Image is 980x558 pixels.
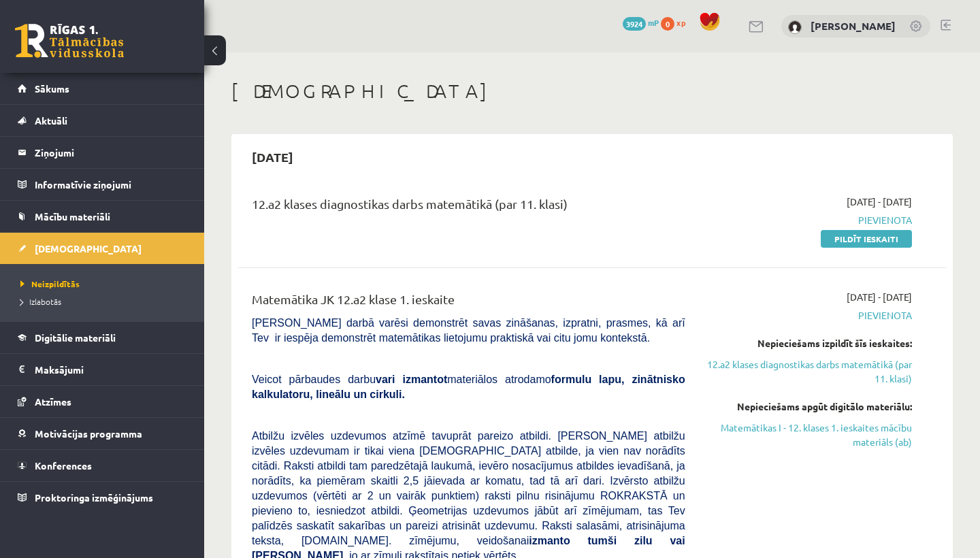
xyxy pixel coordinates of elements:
[35,169,187,200] legend: Informatīvie ziņojumi
[252,374,685,400] span: Veicot pārbaudes darbu materiālos atrodamo
[35,82,69,95] span: Sākums
[847,195,912,209] span: [DATE] - [DATE]
[20,278,191,290] a: Neizpildītās
[623,17,659,28] a: 3924 mP
[35,427,142,440] span: Motivācijas programma
[648,17,659,28] span: mP
[35,242,142,255] span: [DEMOGRAPHIC_DATA]
[676,17,685,28] span: xp
[238,141,307,173] h2: [DATE]
[35,459,92,472] span: Konferences
[35,354,187,385] legend: Maksājumi
[788,20,802,34] img: Keitija Stalberga
[15,24,124,58] a: Rīgas 1. Tālmācības vidusskola
[821,230,912,248] a: Pildīt ieskaiti
[20,296,61,307] span: Izlabotās
[18,386,187,417] a: Atzīmes
[706,399,912,414] div: Nepieciešams apgūt digitālo materiālu:
[661,17,674,31] span: 0
[18,450,187,481] a: Konferences
[35,137,187,168] legend: Ziņojumi
[20,295,191,308] a: Izlabotās
[706,213,912,227] span: Pievienota
[847,290,912,304] span: [DATE] - [DATE]
[18,73,187,104] a: Sākums
[20,278,80,289] span: Neizpildītās
[706,336,912,350] div: Nepieciešams izpildīt šīs ieskaites:
[18,354,187,385] a: Maksājumi
[18,105,187,136] a: Aktuāli
[231,80,953,103] h1: [DEMOGRAPHIC_DATA]
[18,418,187,449] a: Motivācijas programma
[252,195,685,220] div: 12.a2 klases diagnostikas darbs matemātikā (par 11. klasi)
[706,421,912,449] a: Matemātikas I - 12. klases 1. ieskaites mācību materiāls (ab)
[35,331,116,344] span: Digitālie materiāli
[623,17,646,31] span: 3924
[252,374,685,400] b: formulu lapu, zinātnisko kalkulatoru, lineālu un cirkuli.
[376,374,447,385] b: vari izmantot
[18,169,187,200] a: Informatīvie ziņojumi
[529,535,570,546] b: izmanto
[35,114,67,127] span: Aktuāli
[811,19,896,33] a: [PERSON_NAME]
[706,308,912,323] span: Pievienota
[252,290,685,315] div: Matemātika JK 12.a2 klase 1. ieskaite
[18,233,187,264] a: [DEMOGRAPHIC_DATA]
[35,395,71,408] span: Atzīmes
[35,491,153,504] span: Proktoringa izmēģinājums
[18,201,187,232] a: Mācību materiāli
[18,322,187,353] a: Digitālie materiāli
[35,210,110,223] span: Mācību materiāli
[18,482,187,513] a: Proktoringa izmēģinājums
[706,357,912,386] a: 12.a2 klases diagnostikas darbs matemātikā (par 11. klasi)
[661,17,692,28] a: 0 xp
[252,317,685,344] span: [PERSON_NAME] darbā varēsi demonstrēt savas zināšanas, izpratni, prasmes, kā arī Tev ir iespēja d...
[18,137,187,168] a: Ziņojumi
